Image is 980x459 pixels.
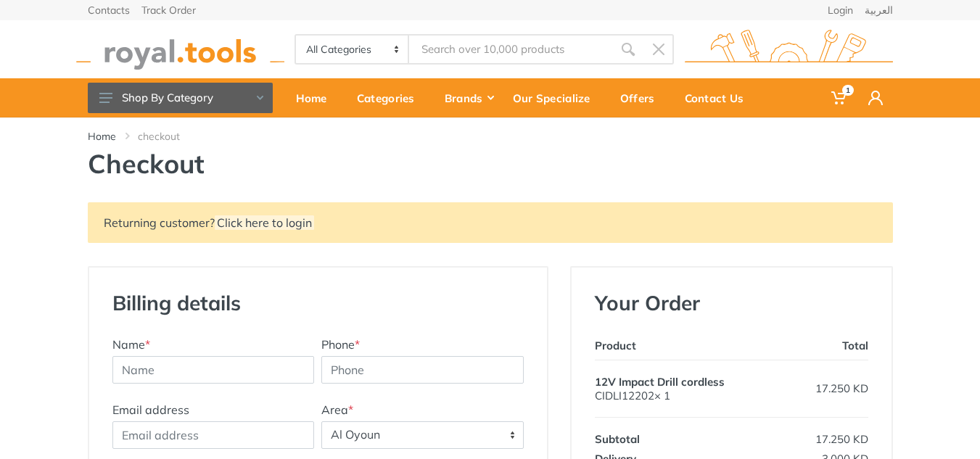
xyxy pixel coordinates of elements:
th: Total [762,336,868,360]
a: Categories [347,78,435,117]
img: royal.tools Logo [685,30,893,70]
a: Click here to login [215,215,314,230]
a: 1 [821,78,858,117]
input: Name [112,356,315,384]
h1: Checkout [88,148,893,179]
label: Email address [112,401,189,418]
td: 17.250 KD [762,417,868,449]
span: Al Oyoun [321,421,524,449]
div: Home [286,83,347,113]
a: Contacts [88,5,130,15]
div: 17.250 KD [762,381,868,395]
input: Email address [112,421,315,449]
td: CIDLI12202× 1 [595,360,762,417]
label: Name [112,336,150,353]
label: Area [321,401,353,418]
div: Brands [435,83,503,113]
div: Returning customer? [88,202,893,243]
div: Offers [610,83,675,113]
span: 12V Impact Drill cordless [595,375,725,389]
a: Home [286,78,347,117]
a: Offers [610,78,675,117]
th: Product [595,336,762,360]
span: Al Oyoun [322,422,523,448]
div: Our Specialize [503,83,610,113]
a: Contact Us [675,78,764,117]
h3: Your Order [595,291,868,315]
a: Home [88,129,116,144]
select: Category [296,36,410,63]
th: Subtotal [595,417,762,449]
a: العربية [865,5,893,15]
nav: breadcrumb [88,129,893,144]
button: Shop By Category [88,83,273,113]
a: Our Specialize [503,78,610,117]
a: Login [828,5,853,15]
span: 1 [842,85,854,96]
input: Site search [409,34,612,65]
div: Contact Us [675,83,764,113]
input: Phone [321,356,524,384]
div: Categories [347,83,435,113]
a: Track Order [141,5,196,15]
label: Phone [321,336,360,353]
li: checkout [138,129,202,144]
h3: Billing details [109,291,318,315]
img: royal.tools Logo [76,30,284,70]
